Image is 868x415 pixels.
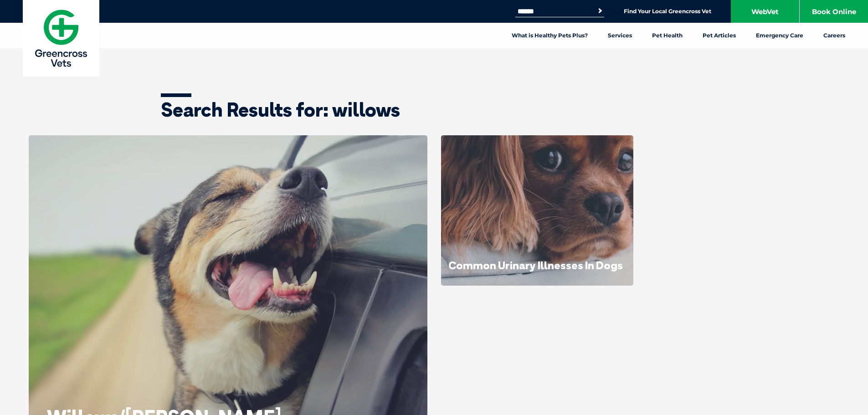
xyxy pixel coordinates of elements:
button: Search [596,6,605,15]
a: Common Urinary Illnesses In Dogs [448,258,623,272]
a: Pet Articles [693,23,746,48]
a: Find Your Local Greencross Vet [624,8,711,15]
a: Pet Health [642,23,693,48]
a: Services [598,23,642,48]
a: Emergency Care [746,23,813,48]
a: What is Healthy Pets Plus? [502,23,598,48]
h1: Search Results for: willows [161,100,708,119]
a: Careers [813,23,855,48]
